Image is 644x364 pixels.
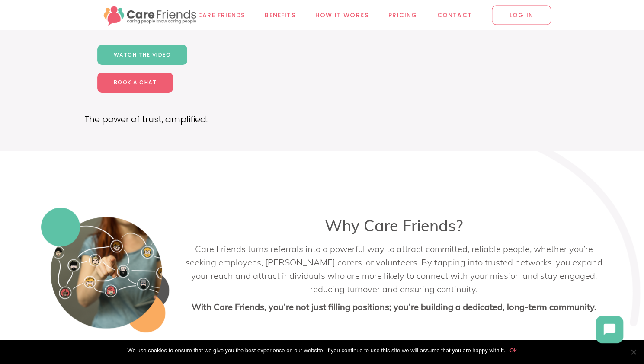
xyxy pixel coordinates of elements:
span: Why Care Friends [179,10,245,20]
strong: With Care Friends, you’re not just filling positions; you’re building a dedicated, long-term comm... [192,301,596,312]
a: Book a chat [97,73,173,93]
span: LOG IN [492,5,551,25]
span: No [629,348,638,356]
span: How it works [315,10,368,20]
span: We use cookies to ensure that we give you the best experience on our website. If you continue to ... [127,346,505,355]
iframe: Chatbot [587,307,632,352]
h3: Why Care Friends? [185,216,603,235]
span: Contact [437,10,471,20]
span: Book a chat [114,79,157,86]
p: Care Friends turns referrals into a powerful way to attract committed, reliable people, whether y... [185,242,603,296]
span: Watch the video [114,51,171,58]
p: The power of trust, amplified. [84,113,301,125]
img: Care network [41,208,171,337]
span: Benefits [265,10,295,20]
a: Watch the video [97,45,188,65]
span: Pricing [388,10,417,20]
a: Ok [509,346,517,355]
